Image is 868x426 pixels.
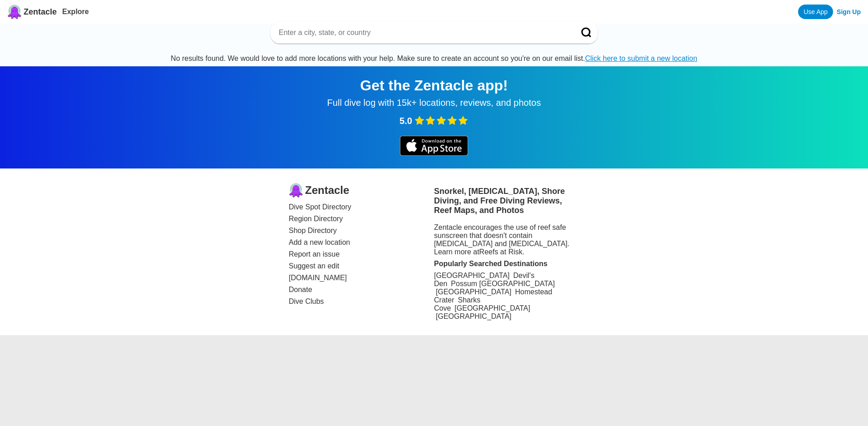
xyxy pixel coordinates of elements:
div: Popularly Searched Destinations [434,260,579,268]
img: iOS app store [400,136,468,156]
h3: Snorkel, [MEDICAL_DATA], Shore Diving, and Free Diving Reviews, Reef Maps, and Photos [434,187,579,215]
a: Region Directory [289,215,434,223]
a: Donate [289,286,434,294]
a: Shop Directory [289,227,434,235]
div: Zentacle encourages the use of reef safe sunscreen that doesn't contain [MEDICAL_DATA] and [MEDIC... [434,223,579,256]
a: Use App [798,5,833,19]
a: Zentacle logoZentacle [7,5,57,19]
span: 5.0 [399,116,412,126]
a: Explore [62,8,89,15]
span: Zentacle [305,184,349,197]
a: Click here to submit a new location [585,54,697,62]
a: Sharks Cove [434,296,480,312]
a: Possum [GEOGRAPHIC_DATA] [451,280,555,287]
a: [DOMAIN_NAME] [289,274,434,282]
a: Reefs at Risk [479,248,523,256]
a: [GEOGRAPHIC_DATA] [436,288,512,296]
input: Enter a city, state, or country [278,28,568,37]
div: Get the Zentacle app! [11,77,857,94]
a: [GEOGRAPHIC_DATA] [434,272,510,279]
a: Add a new location [289,238,434,247]
a: Dive Clubs [289,297,434,306]
a: [GEOGRAPHIC_DATA] [454,304,530,312]
a: iOS app store [400,149,468,157]
img: Zentacle logo [7,5,22,19]
a: Suggest an edit [289,262,434,270]
a: Report an issue [289,250,434,258]
a: Devil's Den [434,272,534,287]
div: Full dive log with 15k+ locations, reviews, and photos [11,98,857,108]
a: [GEOGRAPHIC_DATA] [436,312,512,320]
img: logo [289,183,303,198]
a: Dive Spot Directory [289,203,434,211]
a: Homestead Crater [434,288,552,304]
a: Sign Up [837,8,861,15]
div: No results found. We would love to add more locations with your help. Make sure to create an acco... [171,54,697,63]
span: Zentacle [24,7,57,17]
